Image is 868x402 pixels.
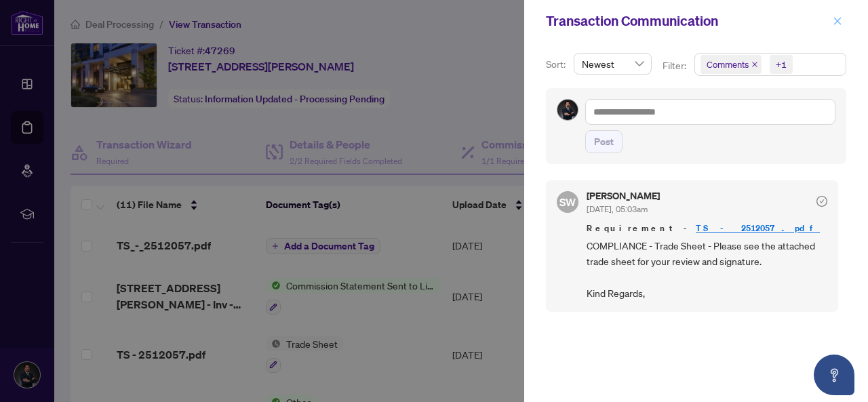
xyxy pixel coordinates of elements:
span: SW [559,193,576,210]
a: TS - 2512057.pdf [696,222,820,234]
div: Transaction Communication [546,11,829,31]
span: check-circle [816,196,827,207]
button: Open asap [814,355,854,395]
span: Comments [707,58,749,71]
div: +1 [776,58,787,71]
button: Post [585,130,623,153]
span: close [833,16,842,26]
span: [DATE], 05:03am [587,204,648,214]
span: Requirement - [587,222,827,235]
p: Filter: [663,58,688,73]
img: Profile Icon [557,100,578,120]
p: Sort: [546,57,568,72]
h5: [PERSON_NAME] [587,191,660,201]
span: Newest [582,54,644,74]
span: COMPLIANCE - Trade Sheet - Please see the attached trade sheet for your review and signature. Kin... [587,238,827,302]
span: close [751,61,758,68]
span: Comments [701,55,762,74]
